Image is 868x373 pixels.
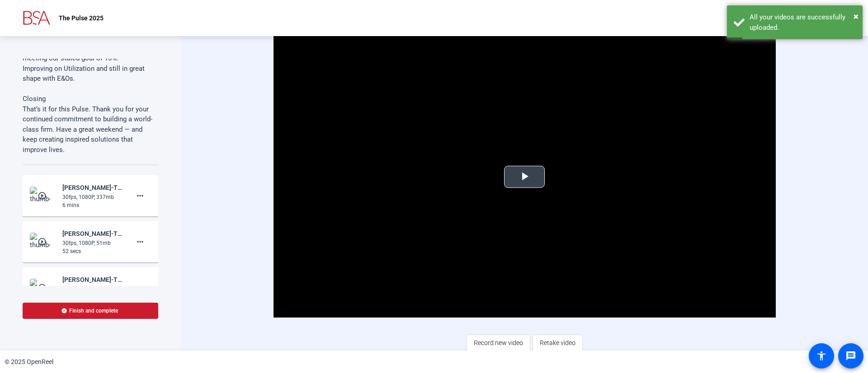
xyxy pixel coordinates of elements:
[62,201,123,209] div: 6 mins
[62,239,123,247] div: 30fps, 1080P, 51mb
[30,187,57,205] img: thumb-nail
[30,279,57,297] img: thumb-nail
[854,11,859,22] span: ×
[5,357,53,367] div: © 2025 OpenReel
[23,303,158,319] button: Finish and complete
[62,182,123,193] div: [PERSON_NAME]-The Pulse-The Pulse 2025-1760035677075-webcam
[62,193,123,201] div: 30fps, 1080P, 337mb
[854,9,859,23] button: Close
[533,335,583,351] button: Retake video
[23,64,158,84] p: Improving on Utilization and still in great shape with E&Os.
[59,13,104,23] p: The Pulse 2025
[750,12,856,32] div: All your videos are successfully uploaded.
[135,190,146,201] mat-icon: more_horiz
[474,334,523,351] span: Record new video
[540,334,576,351] span: Retake video
[816,350,827,361] mat-icon: accessibility
[467,335,530,351] button: Record new video
[62,285,123,293] div: 30fps, 1080P, 348mb
[135,236,146,247] mat-icon: more_horiz
[845,350,856,361] mat-icon: message
[69,307,118,314] span: Finish and complete
[135,282,146,293] mat-icon: more_horiz
[23,94,158,104] p: Closing
[62,228,123,239] div: [PERSON_NAME]-The Pulse-The Pulse 2025-1760035600136-webcam
[62,247,123,255] div: 52 secs
[18,9,54,27] img: OpenReel logo
[38,191,48,200] mat-icon: play_circle_outline
[38,237,48,246] mat-icon: play_circle_outline
[274,36,776,318] div: Video Player
[38,283,48,292] mat-icon: play_circle_outline
[30,233,57,251] img: thumb-nail
[62,274,123,285] div: [PERSON_NAME]-The Pulse-The Pulse 2025-1760034258788-webcam
[504,166,545,188] button: Play Video
[23,104,158,155] p: That’s it for this Pulse. Thank you for your continued commitment to building a world-class firm....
